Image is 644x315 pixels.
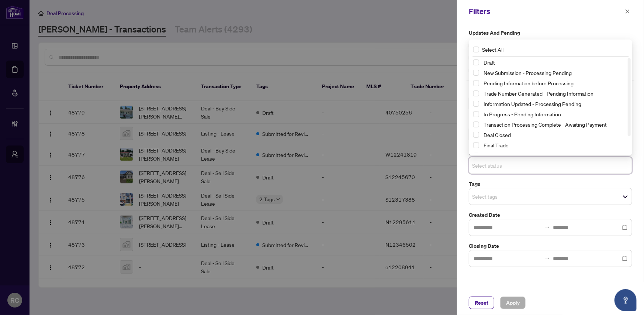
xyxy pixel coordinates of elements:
span: swap-right [544,225,550,230]
span: Draft [484,59,495,66]
span: New Submission - Processing Pending [481,68,628,77]
label: Tags [469,180,632,188]
span: Select Pending Information before Processing [473,80,479,86]
div: Filters [469,6,623,17]
button: Reset [469,297,494,309]
button: Open asap [614,289,637,311]
span: Select Draft [473,59,479,65]
span: Select Information Updated - Processing Pending [473,101,479,107]
span: Select Deal Closed [473,132,479,138]
span: swap-right [544,256,550,261]
span: Select Final Trade [473,142,479,148]
span: Transaction Processing Complete - Awaiting Payment [484,121,607,128]
label: Updates and Pending [469,29,632,37]
span: New Submission - Processing Pending [484,69,572,76]
span: Deal Closed [484,131,511,138]
span: Information Updated - Processing Pending [481,99,628,108]
label: Closing Date [469,242,632,250]
span: Trade Number Generated - Pending Information [481,89,628,98]
span: Reset [475,297,488,309]
span: Select Trade Number Generated - Pending Information [473,90,479,96]
span: Select Transaction Processing Complete - Awaiting Payment [473,121,479,127]
span: Pending Information before Processing [484,80,574,86]
span: Transaction Processing Complete - Awaiting Payment [481,120,628,129]
span: to [544,256,550,261]
span: Select In Progress - Pending Information [473,111,479,117]
span: Select New Submission - Processing Pending [473,70,479,76]
span: Final Trade [481,141,628,150]
span: Information Updated - Processing Pending [484,100,581,107]
span: Pending Information before Processing [481,79,628,88]
span: to [544,225,550,230]
span: In Progress - Pending Information [484,111,561,117]
span: In Progress - Pending Information [481,110,628,119]
span: close [625,9,630,14]
button: Apply [500,297,526,309]
span: Deal Fell Through - Pending Information [484,152,575,159]
span: Deal Closed [481,130,628,139]
span: Final Trade [484,142,509,148]
span: Deal Fell Through - Pending Information [481,151,628,160]
span: Select All [479,45,506,54]
span: Trade Number Generated - Pending Information [484,90,593,97]
span: Draft [481,58,628,67]
label: Created Date [469,211,632,219]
